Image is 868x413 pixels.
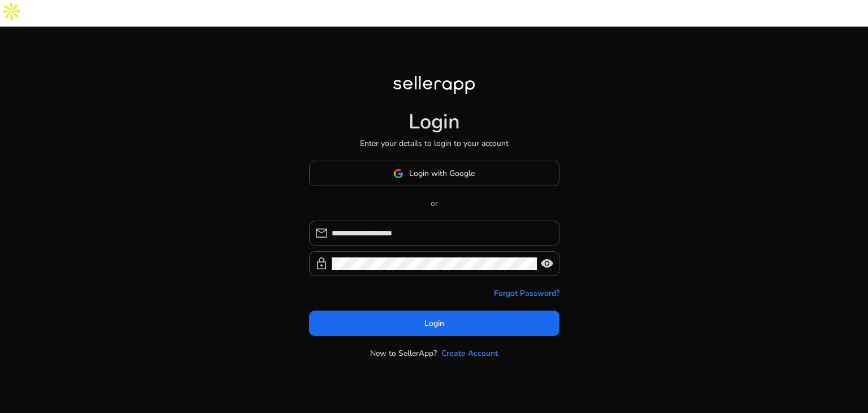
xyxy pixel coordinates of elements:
[424,317,444,329] span: Login
[360,137,509,149] p: Enter your details to login to your account
[441,347,498,359] a: Create Account
[540,257,554,270] span: visibility
[494,287,559,299] a: Forgot Password?
[409,110,460,134] h1: Login
[309,197,559,209] p: or
[315,257,328,270] span: lock
[370,347,437,359] p: New to SellerApp?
